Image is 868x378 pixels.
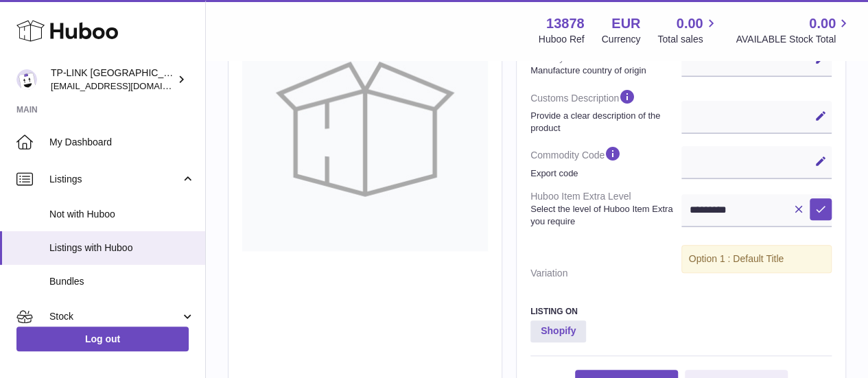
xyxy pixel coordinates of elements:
[530,82,681,139] dt: Customs Description
[681,245,832,273] div: Option 1 : Default Title
[530,203,678,227] strong: Select the level of Huboo Item Extra you require
[530,167,678,180] strong: Export code
[809,14,836,33] span: 0.00
[530,185,681,233] dt: Huboo Item Extra Level
[49,136,195,149] span: My Dashboard
[530,64,678,77] strong: Manufacture country of origin
[49,310,180,323] span: Stock
[49,208,195,221] span: Not with Huboo
[546,14,585,33] strong: 13878
[51,80,202,91] span: [EMAIL_ADDRESS][DOMAIN_NAME]
[736,33,852,46] span: AVAILABLE Stock Total
[530,261,681,285] dt: Variation
[49,275,195,288] span: Bundles
[530,139,681,185] dt: Commodity Code
[530,110,678,134] strong: Provide a clear description of the product
[611,14,640,33] strong: EUR
[530,46,681,82] dt: Country of Manufacture
[602,33,641,46] div: Currency
[736,14,852,46] a: 0.00 AVAILABLE Stock Total
[16,69,37,90] img: internalAdmin-13878@internal.huboo.com
[539,33,585,46] div: Huboo Ref
[677,14,703,33] span: 0.00
[242,5,488,251] img: no-photo-large.jpg
[657,14,718,46] a: 0.00 Total sales
[49,241,195,255] span: Listings with Huboo
[657,33,718,46] span: Total sales
[16,327,189,351] a: Log out
[530,306,832,317] h3: Listing On
[49,173,180,186] span: Listings
[530,320,586,342] strong: Shopify
[51,67,174,93] div: TP-LINK [GEOGRAPHIC_DATA], SOCIEDAD LIMITADA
